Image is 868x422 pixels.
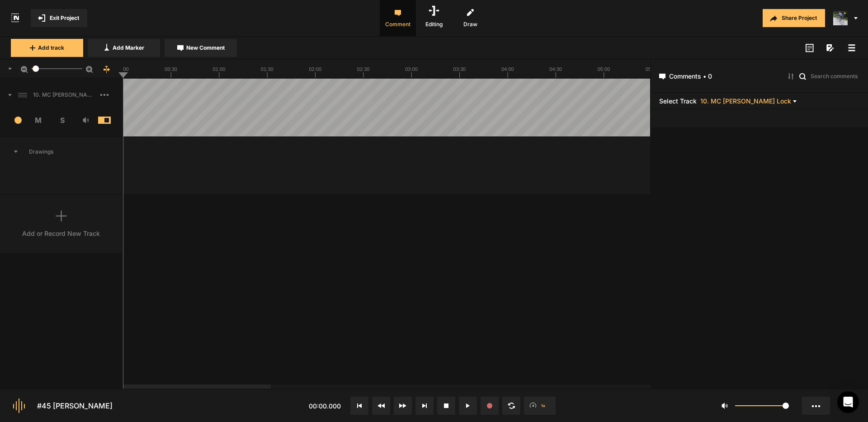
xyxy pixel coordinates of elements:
[113,44,144,52] span: Add Marker
[11,39,83,57] button: Add track
[50,115,74,126] span: S
[651,60,868,93] header: Comments • 0
[700,98,791,104] span: 10. MC [PERSON_NAME] Lock
[833,11,848,25] img: ACg8ocLxXzHjWyafR7sVkIfmxRufCxqaSAR27SDjuE-ggbMy1qqdgD8=s96-c
[763,9,825,27] button: Share Project
[38,44,64,52] span: Add track
[524,397,556,415] button: 1x
[549,66,562,72] text: 04:30
[405,66,418,72] text: 03:00
[31,9,87,27] button: Exit Project
[213,66,226,72] text: 01:00
[501,66,514,72] text: 04:00
[186,44,225,52] span: New Comment
[837,391,859,413] div: Open Intercom Messenger
[261,66,274,72] text: 01:30
[22,229,100,238] div: Add or Record New Track
[598,66,610,72] text: 05:00
[88,39,160,57] button: Add Marker
[29,91,100,99] span: 10. MC [PERSON_NAME] Lock
[165,66,177,72] text: 00:30
[309,66,321,72] text: 02:00
[646,66,658,72] text: 05:30
[50,14,79,22] span: Exit Project
[37,400,113,411] div: #45 [PERSON_NAME]
[27,115,51,126] span: M
[810,71,860,80] input: Search comments
[165,39,237,57] button: New Comment
[309,402,341,410] span: 00:00.000
[357,66,370,72] text: 02:30
[651,93,868,109] header: Select Track
[453,66,466,72] text: 03:30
